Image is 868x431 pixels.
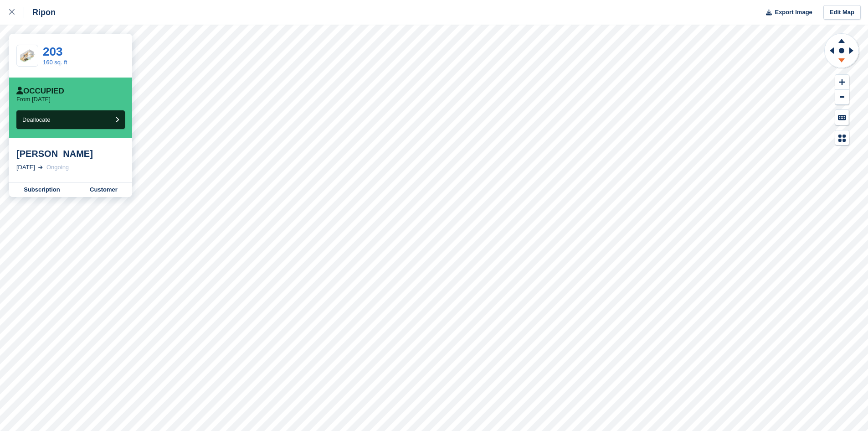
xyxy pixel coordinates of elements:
[835,130,849,145] button: Map Legend
[46,163,69,172] div: Ongoing
[24,7,56,18] div: Ripon
[16,96,51,103] p: From [DATE]
[835,75,849,90] button: Zoom In
[823,5,861,20] a: Edit Map
[16,163,35,172] div: [DATE]
[9,182,75,197] a: Subscription
[43,45,62,58] a: 203
[43,59,67,66] a: 160 sq. ft
[16,110,125,129] button: Deallocate
[22,116,50,123] span: Deallocate
[38,166,43,169] img: arrow-right-light-icn-cde0832a797a2874e46488d9cf13f60e5c3a73dbe684e267c42b8395dfbc2abf.svg
[775,8,812,17] span: Export Image
[835,110,849,125] button: Keyboard Shortcuts
[16,87,64,96] div: Occupied
[16,148,125,159] div: [PERSON_NAME]
[760,5,812,20] button: Export Image
[835,90,849,105] button: Zoom Out
[17,48,38,63] img: SCA-160sqft.jpg
[75,182,132,197] a: Customer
